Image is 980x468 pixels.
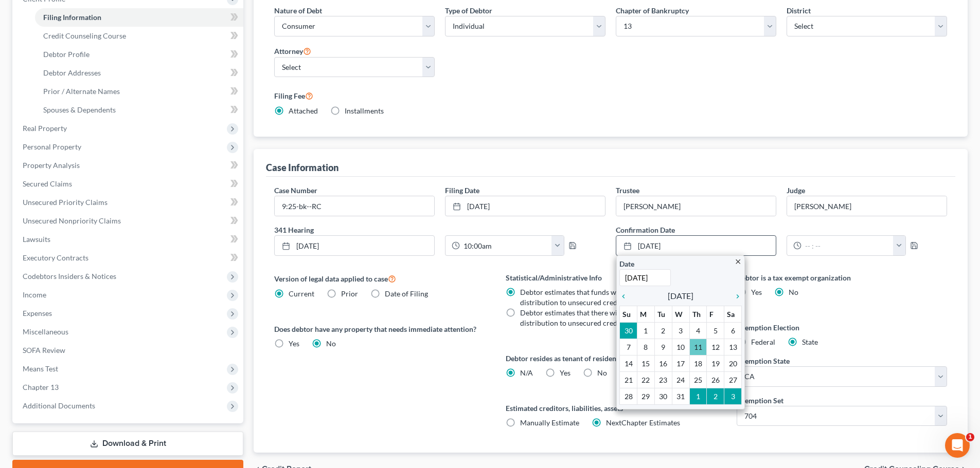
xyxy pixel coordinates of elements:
iframe: Intercom live chat [945,433,970,458]
a: Unsecured Priority Claims [14,193,243,212]
a: Debtor Addresses [35,64,243,82]
td: 10 [672,339,689,355]
span: Codebtors Insiders & Notices [23,272,116,280]
label: Filing Fee [274,89,947,102]
span: Miscellaneous [23,327,68,336]
td: 19 [707,355,724,371]
span: Yes [751,288,762,296]
label: District [787,5,811,16]
span: Expenses [23,309,52,317]
td: 2 [654,322,672,339]
span: Current [289,289,314,298]
th: M [637,306,654,322]
th: Sa [724,306,742,322]
th: F [707,306,724,322]
span: Chapter 13 [23,383,59,391]
div: Case Information [266,161,338,174]
label: Judge [787,185,805,196]
span: Debtor estimates that funds will be available for distribution to unsecured creditors. [520,288,673,307]
span: Federal [751,338,775,346]
td: 4 [689,322,707,339]
label: Exemption State [737,355,790,366]
a: Debtor Profile [35,45,243,64]
label: Date [619,258,634,269]
label: Chapter of Bankruptcy [616,5,689,16]
td: 3 [724,388,742,404]
a: [DATE] [616,236,776,255]
label: Debtor is a tax exempt organization [737,272,947,283]
span: Lawsuits [23,235,50,244]
span: Prior [341,289,358,298]
td: 1 [637,322,654,339]
label: Does debtor have any property that needs immediate attention? [274,324,485,334]
span: Yes [560,368,571,377]
label: Statistical/Administrative Info [506,272,716,283]
td: 27 [724,371,742,388]
td: 7 [620,339,637,355]
td: 25 [689,371,707,388]
td: 5 [707,322,724,339]
td: 2 [707,388,724,404]
td: 16 [654,355,672,371]
td: 6 [724,322,742,339]
td: 26 [707,371,724,388]
label: Case Number [274,185,317,196]
a: chevron_left [619,290,633,302]
a: Credit Counseling Course [35,27,243,45]
td: 28 [620,388,637,404]
td: 30 [654,388,672,404]
td: 23 [654,371,672,388]
a: Download & Print [12,432,243,456]
td: 20 [724,355,742,371]
span: Filing Information [43,13,101,22]
a: Executory Contracts [14,249,243,267]
input: Enter case number... [275,196,434,216]
td: 12 [707,339,724,355]
td: 14 [620,355,637,371]
label: Nature of Debt [274,5,322,16]
td: 18 [689,355,707,371]
span: Spouses & Dependents [43,105,116,114]
label: Attorney [274,45,311,57]
input: -- : -- [460,236,552,255]
th: Tu [654,306,672,322]
td: 21 [620,371,637,388]
td: 17 [672,355,689,371]
label: Filing Date [445,185,479,196]
span: Debtor estimates that there will be no funds available for distribution to unsecured creditors. [520,308,701,327]
td: 1 [689,388,707,404]
label: Estimated creditors, liabilities, assets [506,403,716,414]
input: 1/1/2013 [619,269,671,286]
a: Prior / Alternate Names [35,82,243,101]
a: [DATE] [275,236,434,255]
label: Exemption Election [737,322,947,333]
span: [DATE] [668,290,693,302]
span: Prior / Alternate Names [43,87,120,96]
i: close [734,258,742,266]
i: chevron_right [728,292,742,301]
label: Version of legal data applied to case [274,272,485,285]
span: Personal Property [23,142,81,151]
span: Property Analysis [23,161,80,170]
a: Filing Information [35,8,243,27]
th: Su [620,306,637,322]
span: Yes [289,339,299,348]
a: Unsecured Nonpriority Claims [14,212,243,230]
span: State [802,338,818,346]
span: Debtor Profile [43,50,90,59]
td: 29 [637,388,654,404]
a: chevron_right [728,290,742,302]
span: NextChapter Estimates [606,418,680,427]
span: N/A [520,368,533,377]
span: Unsecured Nonpriority Claims [23,216,121,225]
td: 3 [672,322,689,339]
span: No [326,339,336,348]
span: 1 [966,433,974,441]
span: Attached [289,106,318,115]
span: Debtor Addresses [43,68,101,77]
input: -- : -- [801,236,894,255]
label: 341 Hearing [269,224,611,235]
td: 24 [672,371,689,388]
td: 30 [620,322,637,339]
span: Income [23,290,46,299]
